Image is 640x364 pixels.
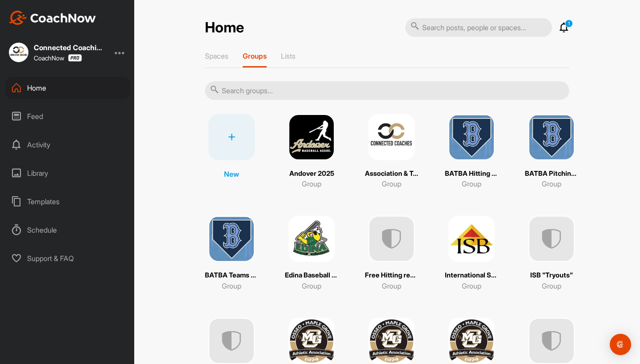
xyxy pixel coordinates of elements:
div: Support & FAQ [5,247,130,269]
p: Group [462,178,481,189]
img: CoachNow Pro [68,54,82,62]
p: Group [302,281,321,291]
img: uAAAAAElFTkSuQmCC [528,216,575,262]
img: square_19bde9f58015fa8b49d57369c1d8db6d.png [288,318,335,364]
p: BATBA Pitching, Catching, Team Strategies Tool Box [525,169,578,179]
p: New [224,169,239,179]
div: CoachNow [34,54,82,62]
img: square_81bcdb9dea2df8f837859146dfbfb6f5.png [368,318,415,364]
p: BATBA Teams & Feedback 2025 [205,270,258,281]
p: Group [382,281,401,291]
p: Group [382,178,401,189]
img: CoachNow [9,11,96,25]
img: square_f4a16662344980ff4b7b19fefc23503b.png [448,216,495,262]
div: Library [5,162,130,184]
div: Schedule [5,219,130,241]
img: square_36da200eba1acc94891ea4a104a44f08.png [448,114,495,160]
img: square_f6705c19f15f310815c82cc5c483a155.jpg [9,43,28,62]
p: Groups [243,51,267,60]
img: square_6b400e56b7d14720cdafbe15d34abdf2.png [528,114,575,160]
h2: Home [205,19,244,36]
div: Feed [5,105,130,127]
p: 1 [565,20,573,28]
input: Search posts, people or spaces... [405,18,552,37]
div: Home [5,77,130,99]
p: Group [462,281,481,291]
p: ISB "Tryouts" [530,270,573,281]
p: Association & Teams Group Demo [365,169,418,179]
p: Group [302,178,321,189]
img: square_6744860f1fce8a2f8a6283dd99ad79b1.png [288,216,335,262]
input: Search groups... [205,81,569,100]
p: Group [222,281,241,291]
img: square_cabc28ef59affe6950aa9e24be50ad71.png [448,318,495,364]
img: square_0e1528e2adceec7b27d40c48d1586dbd.png [208,216,255,262]
p: Lists [281,51,296,60]
div: Connected Coaching [34,44,105,51]
p: Spaces [205,51,228,60]
p: Group [542,281,561,291]
img: uAAAAAElFTkSuQmCC [528,318,575,364]
img: uAAAAAElFTkSuQmCC [368,216,415,262]
img: square_5aafa0f1d0715ccd0dab8891b72bf896.png [288,114,335,160]
p: Free Hitting reviews raw videos [365,270,418,281]
img: uAAAAAElFTkSuQmCC [208,318,255,364]
div: Templates [5,190,130,213]
p: Edina Baseball Association [285,270,338,281]
div: Activity [5,134,130,156]
p: Andover 2025 [289,169,334,179]
p: Group [542,178,561,189]
img: square_4684503d9ea7dadd78578000ec68226f.png [368,114,415,160]
div: Open Intercom Messenger [610,334,631,355]
p: BATBA Hitting & Baserunning Tool Box [445,169,498,179]
p: International School [GEOGRAPHIC_DATA] [445,270,498,281]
